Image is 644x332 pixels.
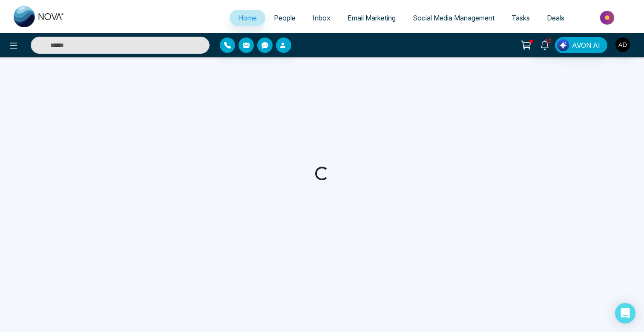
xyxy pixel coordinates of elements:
[555,37,607,53] button: AVON AI
[615,38,630,52] img: User Avatar
[230,10,265,26] a: Home
[14,6,65,27] img: Nova CRM Logo
[538,10,573,26] a: Deals
[572,40,600,50] span: AVON AI
[413,14,494,22] span: Social Media Management
[545,37,552,45] span: 10+
[274,14,296,22] span: People
[304,10,339,26] a: Inbox
[339,10,404,26] a: Email Marketing
[238,14,257,22] span: Home
[348,14,396,22] span: Email Marketing
[577,8,639,27] img: Market-place.gif
[557,39,569,51] img: Lead Flow
[503,10,538,26] a: Tasks
[535,37,555,52] a: 10+
[547,14,564,22] span: Deals
[313,14,331,22] span: Inbox
[404,10,503,26] a: Social Media Management
[615,303,635,323] div: Open Intercom Messenger
[512,14,530,22] span: Tasks
[265,10,304,26] a: People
